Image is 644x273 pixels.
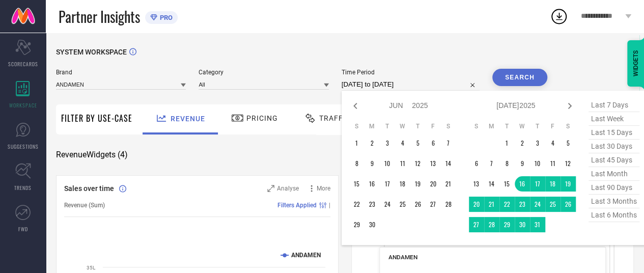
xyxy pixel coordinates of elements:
td: Mon Jun 16 2025 [365,176,380,192]
span: Brand [56,69,186,76]
td: Thu Jul 10 2025 [530,156,545,171]
td: Sat Jun 28 2025 [441,197,456,212]
td: Wed Jun 25 2025 [395,197,410,212]
td: Sat Jul 05 2025 [561,135,576,151]
td: Tue Jul 15 2025 [499,176,515,192]
td: Wed Jun 18 2025 [395,176,410,192]
td: Sun Jun 22 2025 [349,197,365,212]
td: Tue Jul 08 2025 [499,156,515,171]
div: Next month [564,100,576,112]
td: Tue Jun 10 2025 [380,156,395,171]
th: Tuesday [499,122,515,130]
td: Sun Jun 01 2025 [349,135,365,151]
span: last 30 days [589,140,639,153]
text: ANDAMEN [291,252,321,259]
td: Sun Jul 27 2025 [469,217,484,232]
th: Friday [545,122,561,130]
td: Thu Jun 19 2025 [410,176,426,192]
svg: Zoom [267,185,274,192]
td: Fri Jun 27 2025 [426,197,441,212]
span: Sales over time [64,184,114,193]
td: Mon Jul 28 2025 [484,217,499,232]
td: Sat Jun 21 2025 [441,176,456,192]
span: Filter By Use-Case [61,112,132,124]
td: Mon Jun 09 2025 [365,156,380,171]
span: last 15 days [589,126,639,140]
span: last 7 days [589,98,639,112]
span: Category [199,69,328,76]
span: Filters Applied [277,202,317,209]
span: Time Period [342,69,480,76]
td: Tue Jun 03 2025 [380,135,395,151]
td: Mon Jul 14 2025 [484,176,499,192]
span: last 45 days [589,153,639,167]
td: Thu Jul 31 2025 [530,217,545,232]
td: Tue Jun 24 2025 [380,197,395,212]
th: Tuesday [380,122,395,130]
th: Sunday [349,122,365,130]
td: Sat Jul 26 2025 [561,197,576,212]
td: Sat Jul 12 2025 [561,156,576,171]
td: Sun Jul 06 2025 [469,156,484,171]
span: Pricing [246,114,278,122]
td: Tue Jul 01 2025 [499,135,515,151]
span: Traffic [319,114,351,122]
span: last 90 days [589,181,639,195]
span: More [317,185,330,192]
td: Sat Jun 07 2025 [441,135,456,151]
td: Sun Jul 13 2025 [469,176,484,192]
td: Mon Jun 02 2025 [365,135,380,151]
td: Wed Jul 30 2025 [515,217,530,232]
span: Partner Insights [59,6,140,27]
td: Wed Jun 04 2025 [395,135,410,151]
td: Sat Jun 14 2025 [441,156,456,171]
th: Monday [484,122,499,130]
td: Fri Jul 25 2025 [545,197,561,212]
th: Saturday [561,122,576,130]
span: SUGGESTIONS [8,143,39,150]
td: Thu Jul 03 2025 [530,135,545,151]
td: Tue Jun 17 2025 [380,176,395,192]
td: Fri Jul 04 2025 [545,135,561,151]
td: Thu Jun 26 2025 [410,197,426,212]
td: Sun Jun 08 2025 [349,156,365,171]
td: Wed Jun 11 2025 [395,156,410,171]
span: ANDAMEN [388,254,417,261]
th: Wednesday [395,122,410,130]
td: Fri Jun 20 2025 [426,176,441,192]
td: Mon Jul 21 2025 [484,197,499,212]
span: last 3 months [589,195,639,208]
span: | [329,202,330,209]
span: SYSTEM WORKSPACE [56,48,127,56]
td: Wed Jul 23 2025 [515,197,530,212]
th: Monday [365,122,380,130]
th: Friday [426,122,441,130]
td: Sun Jun 29 2025 [349,217,365,232]
td: Sun Jul 20 2025 [469,197,484,212]
td: Thu Jun 05 2025 [410,135,426,151]
span: Revenue Widgets ( 4 ) [56,150,128,160]
td: Fri Jul 11 2025 [545,156,561,171]
span: SCORECARDS [8,60,38,68]
span: PRO [157,14,173,21]
td: Fri Jun 13 2025 [426,156,441,171]
td: Tue Jul 29 2025 [499,217,515,232]
th: Saturday [441,122,456,130]
td: Wed Jul 02 2025 [515,135,530,151]
td: Mon Jun 23 2025 [365,197,380,212]
th: Thursday [410,122,426,130]
input: Select time period [342,78,480,91]
td: Sun Jun 15 2025 [349,176,365,192]
td: Wed Jul 09 2025 [515,156,530,171]
span: Revenue (Sum) [64,202,105,209]
td: Mon Jun 30 2025 [365,217,380,232]
td: Thu Jul 24 2025 [530,197,545,212]
td: Thu Jul 17 2025 [530,176,545,192]
button: Search [492,69,547,86]
span: TRENDS [14,184,32,192]
td: Wed Jul 16 2025 [515,176,530,192]
td: Sat Jul 19 2025 [561,176,576,192]
span: last week [589,112,639,126]
span: Analyse [277,185,299,192]
span: last 6 months [589,208,639,222]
